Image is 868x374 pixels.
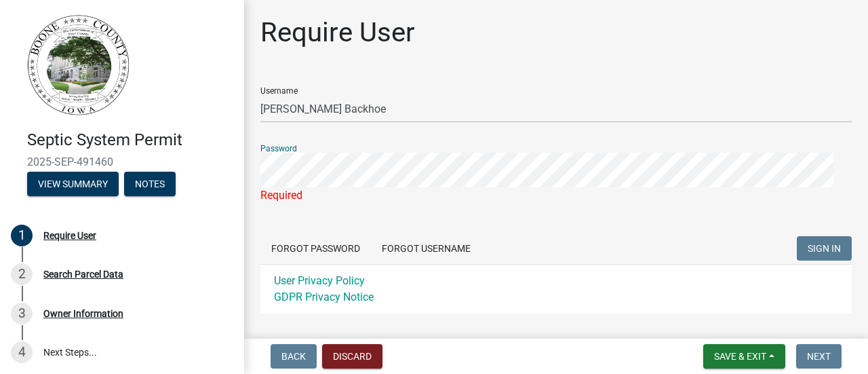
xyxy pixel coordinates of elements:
[807,351,831,362] span: Next
[322,344,382,369] button: Discard
[796,344,842,369] button: Next
[11,225,33,246] div: 1
[27,179,119,190] wm-modal-confirm: Summary
[43,309,123,318] div: Owner Information
[11,303,33,324] div: 3
[260,187,852,204] div: Required
[797,236,852,261] button: SIGN IN
[274,274,365,287] a: User Privacy Policy
[271,344,317,369] button: Back
[714,351,766,362] span: Save & Exit
[808,242,841,253] span: SIGN IN
[281,351,306,362] span: Back
[260,236,371,261] button: Forgot Password
[124,179,176,190] wm-modal-confirm: Notes
[27,155,217,168] span: 2025-SEP-491460
[43,231,96,240] div: Require User
[371,236,481,261] button: Forgot Username
[27,130,233,150] h4: Septic System Permit
[11,263,33,285] div: 2
[124,172,176,196] button: Notes
[11,341,33,363] div: 4
[274,291,374,303] a: GDPR Privacy Notice
[27,14,130,116] img: Boone County, Iowa
[27,172,119,196] button: View Summary
[43,269,123,279] div: Search Parcel Data
[260,326,852,353] a: SIGNUP
[703,344,785,369] button: Save & Exit
[260,16,415,49] h1: Require User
